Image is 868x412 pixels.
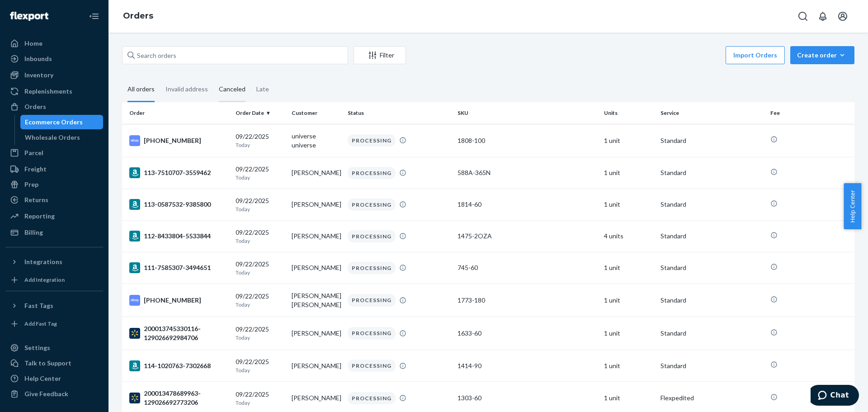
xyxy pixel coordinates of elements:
[458,329,597,338] div: 1633-60
[600,350,656,382] td: 1 unit
[797,51,848,60] div: Create order
[600,102,656,124] th: Units
[24,102,46,111] div: Orders
[660,361,763,370] p: Standard
[236,174,284,181] p: Today
[660,232,763,241] p: Standard
[794,7,812,25] button: Open Search Box
[236,141,284,149] p: Today
[5,209,103,223] a: Reporting
[348,134,396,147] div: PROCESSING
[5,273,103,287] a: Add Integration
[24,374,61,383] div: Help Center
[24,54,52,63] div: Inbounds
[85,7,103,25] button: Close Navigation
[348,262,396,274] div: PROCESSING
[348,360,396,372] div: PROCESSING
[236,196,284,213] div: 09/22/2025
[129,135,228,146] div: [PHONE_NUMBER]
[767,102,854,124] th: Fee
[660,168,763,177] p: Standard
[24,212,55,221] div: Reporting
[236,325,284,341] div: 09/22/2025
[20,130,104,145] a: Wholesale Orders
[5,84,103,99] a: Replenishments
[129,295,228,306] div: [PHONE_NUMBER]
[814,7,832,25] button: Open notifications
[288,284,344,317] td: [PERSON_NAME] [PERSON_NAME]
[354,46,406,64] button: Filter
[660,329,763,338] p: Standard
[5,317,103,331] a: Add Fast Tag
[660,200,763,209] p: Standard
[292,109,340,117] div: Customer
[348,294,396,306] div: PROCESSING
[790,46,854,64] button: Create order
[24,389,68,398] div: Give Feedback
[5,146,103,160] a: Parcel
[236,269,284,276] p: Today
[236,292,284,308] div: 09/22/2025
[24,228,43,237] div: Billing
[24,276,65,284] div: Add Integration
[5,193,103,207] a: Returns
[458,232,597,241] div: 1475-2OZA
[10,12,48,21] img: Flexport logo
[127,77,155,102] div: All orders
[236,132,284,149] div: 09/22/2025
[256,77,269,101] div: Late
[288,252,344,284] td: [PERSON_NAME]
[5,298,103,313] button: Fast Tags
[726,46,785,64] button: Import Orders
[24,71,53,80] div: Inventory
[24,301,53,310] div: Fast Tags
[129,262,228,273] div: 111-7585307-3494651
[600,220,656,252] td: 4 units
[5,162,103,176] a: Freight
[24,180,38,189] div: Prep
[458,263,597,272] div: 745-60
[232,102,288,124] th: Order Date
[24,257,62,266] div: Integrations
[5,177,103,192] a: Prep
[24,39,42,48] div: Home
[236,366,284,374] p: Today
[129,360,228,371] div: 114-1020763-7302668
[458,136,597,145] div: 1808-100
[236,301,284,308] p: Today
[458,168,597,177] div: 588A-365N
[657,102,767,124] th: Service
[458,361,597,370] div: 1414-90
[5,255,103,269] button: Integrations
[123,11,153,21] a: Orders
[236,399,284,407] p: Today
[458,200,597,209] div: 1814-60
[24,87,72,96] div: Replenishments
[348,167,396,179] div: PROCESSING
[129,199,228,210] div: 113-0587532-9385800
[600,252,656,284] td: 1 unit
[129,324,228,342] div: 200013745330116-129026692984706
[129,389,228,407] div: 200013478689963-129026692773206
[288,220,344,252] td: [PERSON_NAME]
[844,183,861,229] button: Help Center
[24,195,48,204] div: Returns
[236,237,284,245] p: Today
[288,124,344,157] td: universe universe
[458,393,597,403] div: 1303-60
[116,3,160,29] ol: breadcrumbs
[288,189,344,220] td: [PERSON_NAME]
[458,296,597,305] div: 1773-180
[129,167,228,178] div: 113-7510707-3559462
[600,124,656,157] td: 1 unit
[24,165,47,174] div: Freight
[834,7,852,25] button: Open account menu
[5,68,103,82] a: Inventory
[811,385,859,407] iframe: Opens a widget where you can chat to one of our agents
[122,102,232,124] th: Order
[25,118,83,127] div: Ecommerce Orders
[24,320,57,327] div: Add Fast Tag
[348,327,396,339] div: PROCESSING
